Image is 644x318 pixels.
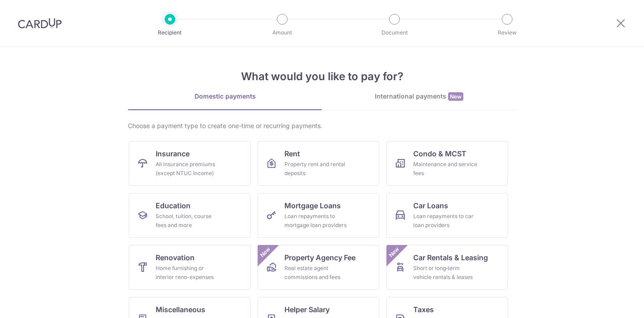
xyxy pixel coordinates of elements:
[386,245,508,290] a: Car Rentals & LeasingShort or long‑term vehicle rentals & leasesNew
[284,252,356,263] span: Property Agency Fee
[129,245,250,290] a: RenovationHome furnishing or interior reno-expenses
[413,264,478,282] div: Short or long‑term vehicle rentals & leases
[18,18,62,29] img: CardUp
[156,212,220,230] div: School, tuition, course fees and more
[249,28,315,37] p: Amount
[387,245,402,260] span: New
[284,148,300,159] span: Rent
[258,141,379,186] a: RentProperty rent and rental deposits
[284,304,330,315] span: Helper Salary
[413,212,478,230] div: Loan repayments to car loan providers
[128,92,322,101] div: Domestic payments
[156,148,190,159] span: Insurance
[156,252,195,263] span: Renovation
[156,160,220,178] div: All insurance premiums (except NTUC Income)
[413,160,478,178] div: Maintenance and service fees
[128,69,516,85] h4: What would you like to pay for?
[413,148,466,159] span: Condo & MCST
[129,193,250,238] a: EducationSchool, tuition, course fees and more
[386,141,508,186] a: Condo & MCSTMaintenance and service fees
[386,193,508,238] a: Car LoansLoan repayments to car loan providers
[361,28,428,37] p: Document
[448,92,463,101] span: New
[156,304,205,315] span: Miscellaneous
[474,28,540,37] p: Review
[284,264,349,282] div: Real estate agent commissions and fees
[128,121,516,130] div: Choose a payment type to create one-time or recurring payments.
[258,245,273,260] span: New
[258,193,379,238] a: Mortgage LoansLoan repayments to mortgage loan providers
[137,28,203,37] p: Recipient
[129,141,250,186] a: InsuranceAll insurance premiums (except NTUC Income)
[413,304,434,315] span: Taxes
[413,200,448,211] span: Car Loans
[156,264,220,282] div: Home furnishing or interior reno-expenses
[156,200,191,211] span: Education
[413,252,488,263] span: Car Rentals & Leasing
[284,160,349,178] div: Property rent and rental deposits
[284,200,341,211] span: Mortgage Loans
[322,92,516,101] div: International payments
[258,245,379,290] a: Property Agency FeeReal estate agent commissions and feesNew
[284,212,349,230] div: Loan repayments to mortgage loan providers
